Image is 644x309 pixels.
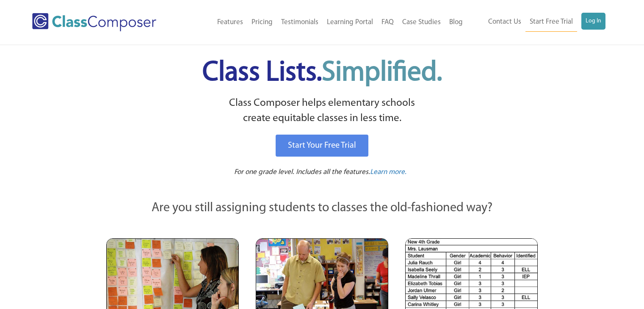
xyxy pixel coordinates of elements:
[322,59,442,87] span: Simplified.
[202,59,442,87] span: Class Lists.
[32,13,156,31] img: Class Composer
[323,13,377,32] a: Learning Portal
[445,13,467,32] a: Blog
[106,199,538,218] p: Are you still assigning students to classes the old-fashioned way?
[183,13,467,32] nav: Header Menu
[467,13,605,32] nav: Header Menu
[247,13,277,32] a: Pricing
[370,167,406,178] a: Learn more.
[370,168,406,176] span: Learn more.
[277,13,323,32] a: Testimonials
[398,13,445,32] a: Case Studies
[377,13,398,32] a: FAQ
[581,13,605,30] a: Log In
[213,13,247,32] a: Features
[484,13,525,31] a: Contact Us
[525,13,577,32] a: Start Free Trial
[234,168,370,176] span: For one grade level. Includes all the features.
[288,141,356,150] span: Start Your Free Trial
[276,135,368,157] a: Start Your Free Trial
[105,96,539,127] p: Class Composer helps elementary schools create equitable classes in less time.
